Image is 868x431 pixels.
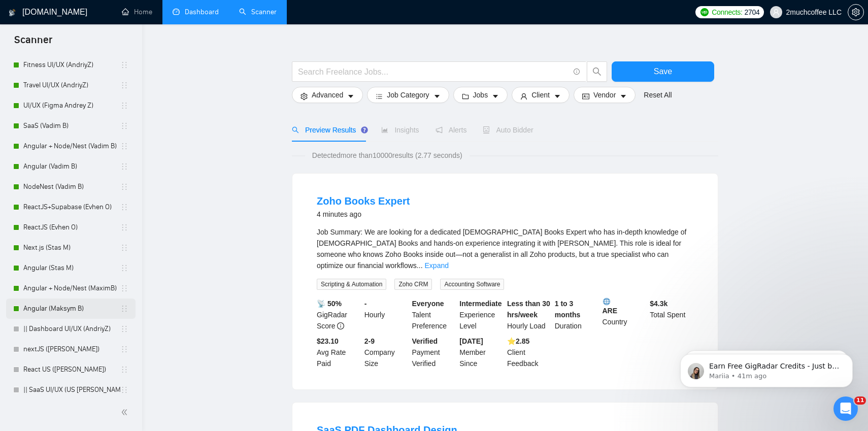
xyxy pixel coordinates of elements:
[120,244,128,252] span: holder
[120,122,128,130] span: holder
[23,238,120,258] a: Next.js (Stas M)
[6,177,136,197] li: NodeNest (Vadim B)
[120,325,128,333] span: holder
[23,258,120,278] a: Angular (Stas M)
[23,359,120,380] a: React US ([PERSON_NAME])
[6,359,136,380] li: React US (Alex T)
[412,300,444,308] b: Everyone
[507,300,550,319] b: Less than 30 hrs/week
[120,102,128,110] span: holder
[574,87,636,103] button: idcardVendorcaret-down
[507,337,529,345] b: ⭐️ 2.85
[312,89,343,101] span: Advanced
[512,87,570,103] button: userClientcaret-down
[417,261,423,270] span: ...
[700,8,709,16] img: upwork-logo.png
[6,156,136,177] li: Angular (Vadim B)
[23,55,120,75] a: Fitness UI/UX (AndriyZ)
[122,8,152,16] a: homeHome
[603,298,610,305] img: 🌐
[292,87,363,103] button: settingAdvancedcaret-down
[848,4,864,20] button: setting
[317,226,693,271] div: Job Summary: We are looking for a dedicated Zoho Books Expert who has in-depth knowledge of Zoho ...
[553,298,600,331] div: Duration
[603,298,646,315] b: ARE
[315,298,362,331] div: GigRadar Score
[425,261,449,270] a: Expand
[317,279,386,290] span: Scripting & Automation
[120,345,128,353] span: holder
[665,333,868,404] iframe: Intercom notifications message
[620,92,627,100] span: caret-down
[505,336,553,369] div: Client Feedback
[362,336,410,369] div: Company Size
[644,89,672,101] a: Reset All
[848,8,863,16] span: setting
[305,150,470,161] span: Detected more than 10000 results (2.77 seconds)
[6,75,136,95] li: Travel UI/UX (AndriyZ)
[440,279,504,290] span: Accounting Software
[6,136,136,156] li: Angular + Node/Nest (Vadim B)
[410,336,458,369] div: Payment Verified
[459,300,502,308] b: Intermediate
[23,116,120,136] a: SaaS (Vadim B)
[593,89,616,101] span: Vendor
[381,126,388,134] span: area-chart
[23,319,120,339] a: || Dashboard UI/UX (AndriyZ)
[587,61,607,82] button: search
[6,95,136,116] li: UI/UX (Figma Andrey Z)
[120,305,128,313] span: holder
[23,197,120,217] a: ReactJS+Supabase (Evhen O)
[120,81,128,89] span: holder
[362,298,410,331] div: Hourly
[654,65,672,78] span: Save
[364,337,375,345] b: 2-9
[6,299,136,319] li: Angular (Maksym B)
[317,337,339,345] b: $23.10
[317,195,410,207] a: Zoho Books Expert
[462,92,469,100] span: folder
[387,89,429,101] span: Job Category
[347,92,354,100] span: caret-down
[381,126,419,134] span: Insights
[23,136,120,156] a: Angular + Node/Nest (Vadim B)
[23,95,120,116] a: UI/UX (Figma Andrey Z)
[317,228,686,270] span: Job Summary: We are looking for a dedicated [DEMOGRAPHIC_DATA] Books Expert who has in-depth know...
[6,217,136,238] li: ReactJS (Evhen O)
[6,258,136,278] li: Angular (Stas M)
[367,87,449,103] button: barsJob Categorycaret-down
[6,32,60,54] span: Scanner
[120,386,128,394] span: holder
[848,8,864,16] a: setting
[531,89,550,101] span: Client
[6,278,136,299] li: Angular + Node/Nest (MaximB)
[612,61,714,82] button: Save
[6,380,136,400] li: || SaaS UI/UX (US Andrey Z)
[9,5,16,21] img: logo
[120,203,128,211] span: holder
[120,183,128,191] span: holder
[854,396,866,405] span: 11
[650,300,667,308] b: $ 4.3k
[574,69,580,75] span: info-circle
[410,298,458,331] div: Talent Preference
[120,264,128,272] span: holder
[587,67,607,76] span: search
[120,284,128,292] span: holder
[292,126,365,134] span: Preview Results
[433,92,441,100] span: caret-down
[337,322,344,329] span: info-circle
[317,300,342,308] b: 📡 50%
[582,92,589,100] span: idcard
[648,298,695,331] div: Total Spent
[745,7,760,18] span: 2704
[298,65,569,78] input: Search Freelance Jobs...
[301,92,308,100] span: setting
[23,380,120,400] a: || SaaS UI/UX (US [PERSON_NAME])
[376,92,383,100] span: bars
[6,339,136,359] li: nextJS (Alex T)
[315,336,362,369] div: Avg Rate Paid
[23,299,120,319] a: Angular (Maksym B)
